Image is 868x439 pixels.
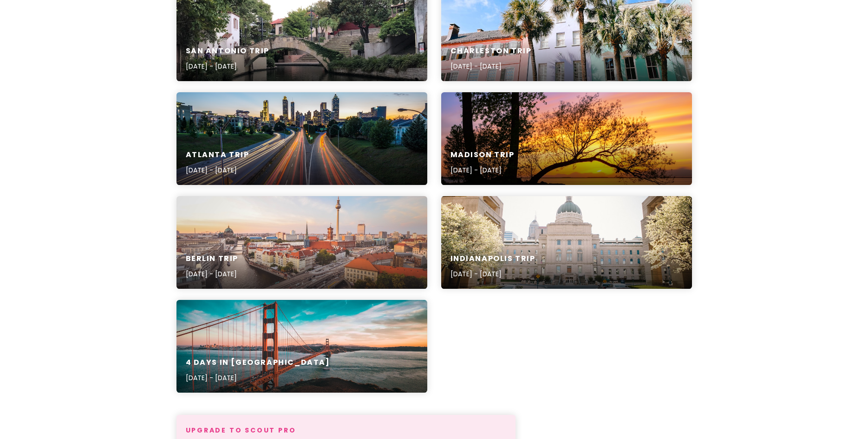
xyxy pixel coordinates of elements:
[176,92,427,185] a: timelapse photo of highway during golden hourAtlanta Trip[DATE] - [DATE]
[450,61,532,71] p: [DATE] - [DATE]
[441,196,692,289] a: white sedan parked near white concrete building during daytimeIndianapolis Trip[DATE] - [DATE]
[441,92,692,185] a: tree during golden hourMadison Trip[DATE] - [DATE]
[176,196,427,289] a: city buildings near body of water during daytimeBerlin Trip[DATE] - [DATE]
[186,254,239,264] h6: Berlin Trip
[186,358,330,368] h6: 4 Days in [GEOGRAPHIC_DATA]
[186,61,270,71] p: [DATE] - [DATE]
[450,46,532,56] h6: Charleston Trip
[186,46,270,56] h6: San Antonio Trip
[186,269,239,279] p: [DATE] - [DATE]
[450,150,515,160] h6: Madison Trip
[450,165,515,175] p: [DATE] - [DATE]
[176,300,427,393] a: 4 Days in [GEOGRAPHIC_DATA][DATE] - [DATE]
[450,254,535,264] h6: Indianapolis Trip
[186,165,249,175] p: [DATE] - [DATE]
[186,150,249,160] h6: Atlanta Trip
[450,269,535,279] p: [DATE] - [DATE]
[186,373,330,383] p: [DATE] - [DATE]
[186,426,506,434] h4: Upgrade to Scout Pro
